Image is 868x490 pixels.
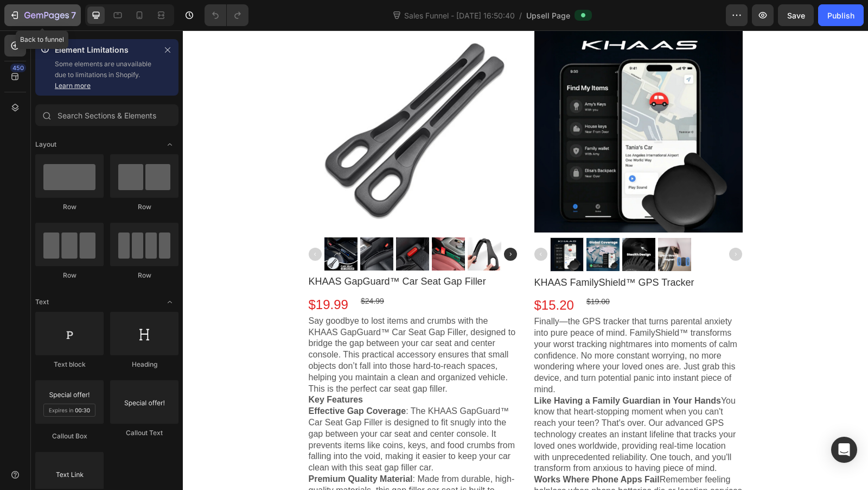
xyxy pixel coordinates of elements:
[352,365,560,444] p: You know that heart-stopping moment when you can't reach your teen? That's over. Our advanced GPS...
[161,293,178,311] span: Toggle open
[205,4,248,26] div: Undo/Redo
[35,104,178,126] input: Search Sections & Elements
[126,375,334,443] p: : The KHAAS GapGuard™ Car Seat Gap Filler is designed to fit snugly into the gap between your car...
[352,247,512,257] bdo: KHAAS FamilyShield™ GPS Tracker
[110,428,178,438] div: Callout Text
[4,4,81,26] button: 7
[402,10,517,21] span: Sales Funnel - [DATE] 16:50:40
[110,360,178,369] div: Heading
[178,266,201,275] bdo: $24.99
[126,267,165,281] bdo: $19.99
[818,4,864,26] button: Publish
[352,217,365,230] img: gp-arrow-prev
[10,64,26,72] div: 450
[55,43,157,56] p: Element Limitations
[110,271,178,280] div: Row
[126,443,334,488] p: : Made from durable, high-quality materials, this gap filler car seat is built to withstand daily...
[352,444,477,454] b: Works Where Phone Apps Fail
[35,431,104,441] div: Callout Box
[183,30,868,490] iframe: Design area
[519,10,522,21] span: /
[35,271,104,280] div: Row
[71,9,76,22] p: 7
[827,10,854,21] div: Publish
[352,267,391,282] bdo: $15.20
[110,202,178,212] div: Row
[546,217,559,230] img: gp-arrow-next
[55,81,91,90] a: Learn more
[35,360,104,369] div: Text block
[831,437,857,463] div: Open Intercom Messenger
[126,285,334,365] p: Say goodbye to lost items and crumbs with the KHAAS GapGuard™ Car Seat Gap Filler, designed to br...
[161,136,178,153] span: Toggle open
[321,217,334,230] img: gp-arrow-next
[778,4,814,26] button: Save
[126,376,224,385] strong: Effective Gap Coverage
[35,297,49,307] span: Text
[35,140,56,149] span: Layout
[352,286,560,365] p: Finally—the GPS tracker that turns parental anxiety into pure peace of mind. FamilyShield™ transf...
[404,267,427,275] bdo: $19.00
[787,11,805,20] span: Save
[55,59,157,91] p: Some elements are unavailable due to limitations in Shopify.
[352,366,538,375] b: Like Having a Family Guardian in Your Hands
[126,444,230,453] strong: Premium Quality Material
[526,10,570,21] span: Upsell Page
[126,365,181,374] strong: Key Features
[126,246,303,256] bdo: KHAAS GapGuard™ Car Seat Gap Filler
[35,202,104,212] div: Row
